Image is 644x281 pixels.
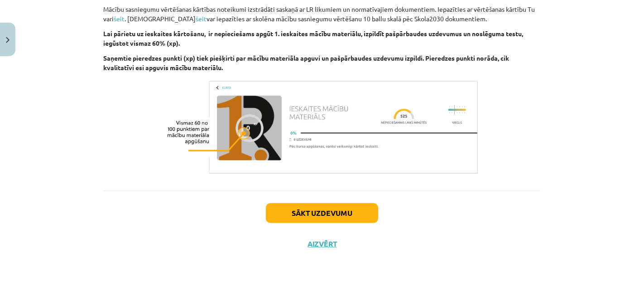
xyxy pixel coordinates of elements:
[305,239,339,248] button: Aizvērt
[266,203,378,223] button: Sākt uzdevumu
[103,54,509,71] strong: Saņemtie pieredzes punkti (xp) tiek piešķirti par mācību materiāla apguvi un pašpārbaudes uzdevum...
[196,14,207,23] a: šeit
[103,29,523,47] strong: Lai pārietu uz ieskaites kārtošanu, ir nepieciešams apgūt 1. ieskaites mācību materiālu, izpildīt...
[6,37,10,43] img: icon-close-lesson-0947bae3869378f0d4975bcd49f059093ad1ed9edebbc8119c70593378902aed.svg
[114,14,125,23] a: šeit
[103,5,541,24] p: Mācību sasniegumu vērtēšanas kārtības noteikumi izstrādāti saskaņā ar LR likumiem un normatīvajie...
